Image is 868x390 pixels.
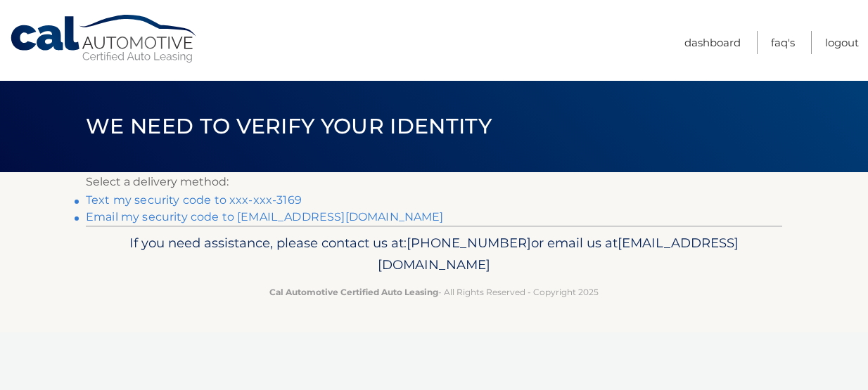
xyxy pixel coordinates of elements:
[86,193,302,207] a: Text my security code to xxx-xxx-3169
[95,232,773,277] p: If you need assistance, please contact us at: or email us at
[86,113,492,139] span: We need to verify your identity
[825,31,859,54] a: Logout
[86,210,444,223] a: Email my security code to [EMAIL_ADDRESS][DOMAIN_NAME]
[86,172,782,192] p: Select a delivery method:
[684,31,741,54] a: Dashboard
[407,235,531,251] span: [PHONE_NUMBER]
[9,14,199,64] a: Cal Automotive
[771,31,795,54] a: FAQ's
[269,287,438,297] strong: Cal Automotive Certified Auto Leasing
[95,285,773,299] p: - All Rights Reserved - Copyright 2025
